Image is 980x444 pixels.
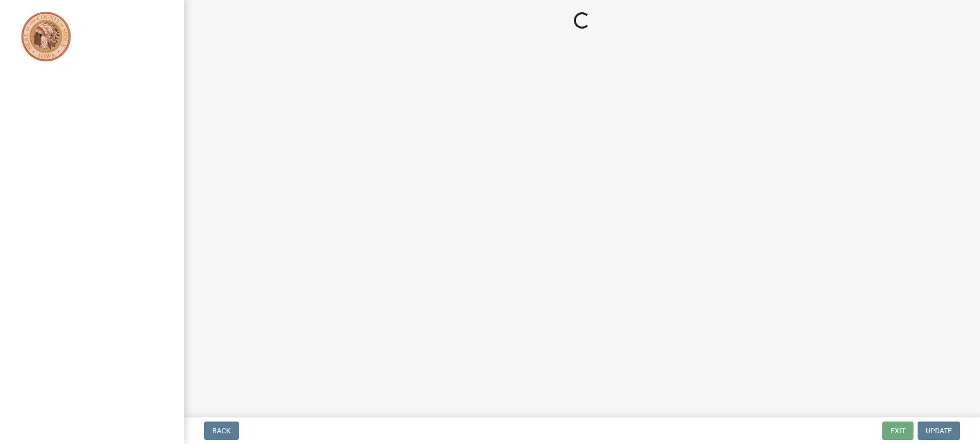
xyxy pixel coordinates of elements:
[212,427,231,435] span: Back
[20,11,72,62] img: Sioux County, Iowa
[204,422,239,440] button: Back
[926,427,952,435] span: Update
[918,422,960,440] button: Update
[882,422,914,440] button: Exit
